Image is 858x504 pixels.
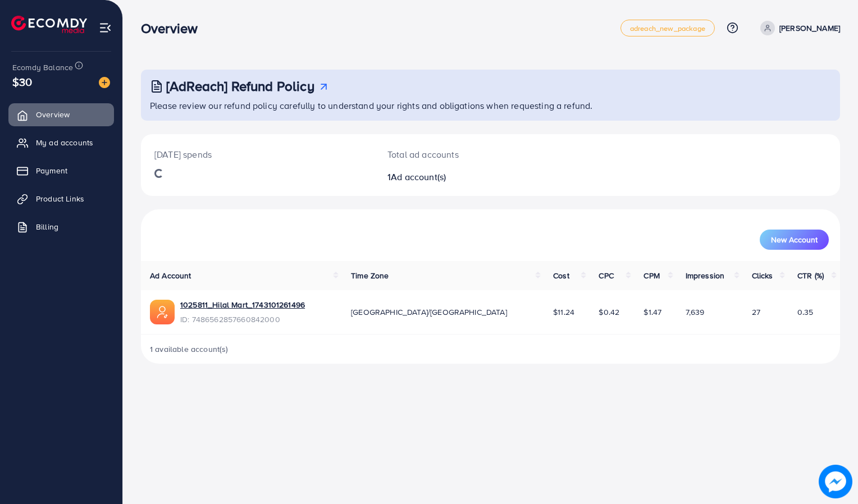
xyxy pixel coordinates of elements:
[351,270,389,281] span: Time Zone
[686,306,705,318] span: 7,639
[760,230,829,250] button: New Account
[797,270,824,281] span: CTR (%)
[387,172,535,182] h2: 1
[11,16,87,33] img: logo
[351,306,507,318] span: [GEOGRAPHIC_DATA]/[GEOGRAPHIC_DATA]
[599,306,619,318] span: $0.42
[387,148,535,161] p: Total ad accounts
[154,148,360,161] p: [DATE] spends
[553,270,569,281] span: Cost
[150,343,229,355] span: 1 available account(s)
[797,306,814,318] span: 0.35
[12,74,32,90] span: $30
[150,270,191,281] span: Ad Account
[686,270,725,281] span: Impression
[36,193,84,204] span: Product Links
[166,78,314,94] h3: [AdReach] Refund Policy
[36,221,58,232] span: Billing
[150,99,833,112] p: Please review our refund policy carefully to understand your rights and obligations when requesti...
[620,20,715,36] a: adreach_new_package
[8,131,114,154] a: My ad accounts
[36,165,67,176] span: Payment
[180,314,305,325] span: ID: 7486562857660842000
[819,465,852,498] img: image
[643,306,661,318] span: $1.47
[36,137,93,148] span: My ad accounts
[99,21,112,34] img: menu
[8,103,114,126] a: Overview
[36,109,70,120] span: Overview
[141,20,207,36] h3: Overview
[180,299,305,310] a: 1025811_Hilal Mart_1743101261496
[99,77,110,88] img: image
[643,270,659,281] span: CPM
[771,236,818,244] span: New Account
[8,216,114,238] a: Billing
[12,62,73,73] span: Ecomdy Balance
[779,21,840,35] p: [PERSON_NAME]
[150,300,175,324] img: ic-ads-acc.e4c84228.svg
[391,171,446,183] span: Ad account(s)
[630,25,705,32] span: adreach_new_package
[8,159,114,182] a: Payment
[752,270,773,281] span: Clicks
[553,306,574,318] span: $11.24
[752,306,760,318] span: 27
[8,187,114,210] a: Product Links
[756,21,840,35] a: [PERSON_NAME]
[599,270,613,281] span: CPC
